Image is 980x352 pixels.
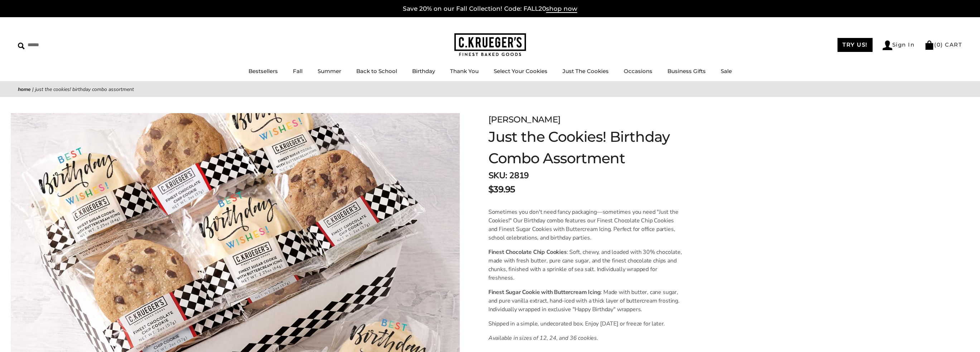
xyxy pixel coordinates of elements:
span: $39.95 [488,183,515,196]
span: | [32,86,34,93]
span: 2819 [509,170,528,181]
b: Finest Sugar Cookie with Buttercream Icing [488,288,601,296]
a: Thank You [450,68,479,74]
em: Available in sizes of 12, 24, and 36 cookies. [488,334,598,342]
input: Search [18,39,103,50]
nav: breadcrumbs [18,85,962,93]
a: Back to School [356,68,397,74]
img: Bag [925,40,934,50]
a: Bestsellers [248,68,278,74]
a: Occasions [624,68,652,74]
a: Sale [721,68,732,74]
a: Business Gifts [667,68,706,74]
p: Sometimes you don't need fancy packaging—sometimes you need "Just the Cookies!" Our Birthday comb... [488,208,684,242]
img: C.KRUEGER'S [454,33,526,57]
img: Search [18,43,25,49]
strong: SKU: [488,170,507,181]
a: Fall [293,68,303,74]
a: Birthday [412,68,435,74]
a: Home [18,86,31,93]
a: Summer [318,68,341,74]
p: : Made with butter, cane sugar, and pure vanilla extract, hand-iced with a thick layer of butterc... [488,288,684,314]
span: Just the Cookies! Birthday Combo Assortment [35,86,134,93]
a: Just The Cookies [563,68,609,74]
a: (0) CART [925,41,962,48]
img: Account [883,40,892,50]
div: [PERSON_NAME] [488,113,717,126]
h1: Just the Cookies! Birthday Combo Assortment [488,126,717,169]
span: shop now [546,5,577,13]
span: 0 [937,41,941,48]
p: Shipped in a simple, undecorated box. Enjoy [DATE] or freeze for later. [488,319,684,328]
a: Save 20% on our Fall Collection! Code: FALL20shop now [403,5,577,13]
p: : Soft, chewy, and loaded with 30% chocolate, made with fresh butter, pure cane sugar, and the fi... [488,248,684,282]
a: Select Your Cookies [494,68,547,74]
a: TRY US! [837,38,873,52]
b: Finest Chocolate Chip Cookies [488,248,567,256]
a: Sign In [883,40,915,50]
